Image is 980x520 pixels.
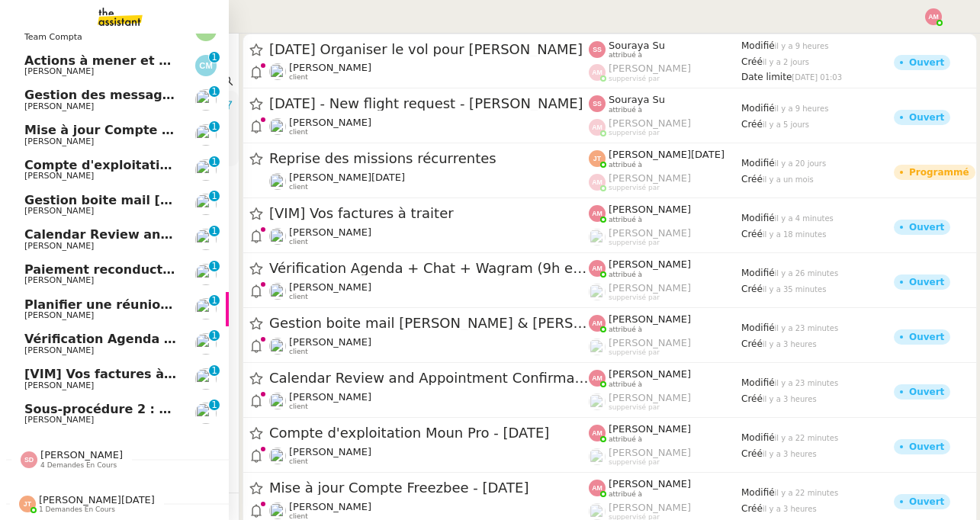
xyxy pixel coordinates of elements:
[909,387,944,396] div: Ouvert
[741,432,775,443] span: Modifié
[24,32,82,42] span: Team Compta
[909,168,969,177] div: Programmé
[589,478,741,498] app-user-label: attribué à
[211,261,217,274] p: 1
[909,278,944,287] div: Ouvert
[775,104,829,113] span: il y a 9 heures
[741,72,792,82] span: Date limite
[589,205,606,222] img: svg
[289,501,371,512] span: [PERSON_NAME]
[909,332,944,342] div: Ouvert
[589,423,741,443] app-user-label: attribué à
[269,316,589,330] span: Gestion boite mail [PERSON_NAME] & [PERSON_NAME] - [DATE]
[209,52,220,63] nz-badge-sup: 1
[775,214,834,223] span: il y a 4 minutes
[609,227,691,239] span: [PERSON_NAME]
[289,293,308,301] span: client
[609,40,665,51] span: Souraya Su
[24,332,367,346] span: Vérification Agenda + Chat + Wagram (9h et 14h)
[289,172,405,183] span: [PERSON_NAME][DATE]
[24,241,94,251] span: [PERSON_NAME]
[741,503,763,514] span: Créé
[589,95,606,112] img: svg
[741,119,763,130] span: Créé
[775,42,829,50] span: il y a 9 heures
[609,403,660,412] span: suppervisé par
[209,156,220,167] nz-badge-sup: 1
[589,258,741,278] app-user-label: attribué à
[195,55,217,76] img: svg
[21,451,37,468] img: svg
[40,461,117,470] span: 4 demandes en cours
[269,152,589,165] span: Reprise des missions récurrentes
[589,503,606,520] img: users%2FoFdbodQ3TgNoWt9kP3GXAs5oaCq1%2Favatar%2Fprofile-pic.png
[211,86,217,100] p: 1
[209,226,220,236] nz-badge-sup: 1
[589,392,741,412] app-user-label: suppervisé par
[792,73,842,82] span: [DATE] 01:03
[24,380,94,390] span: [PERSON_NAME]
[741,103,775,114] span: Modifié
[269,448,286,464] img: users%2FAXgjBsdPtrYuxuZvIJjRexEdqnq2%2Favatar%2F1599931753966.jpeg
[763,340,817,348] span: il y a 3 heures
[269,446,589,466] app-user-detailed-label: client
[195,333,217,355] img: users%2F9GXHdUEgf7ZlSXdwo7B3iBDT3M02%2Favatar%2Fimages.jpeg
[775,269,839,278] span: il y a 26 minutes
[763,58,809,66] span: il y a 2 jours
[289,73,308,82] span: client
[609,161,642,169] span: attribué à
[195,264,217,285] img: users%2F9GXHdUEgf7ZlSXdwo7B3iBDT3M02%2Favatar%2Fimages.jpeg
[763,285,827,294] span: il y a 35 minutes
[909,442,944,451] div: Ouvert
[589,282,741,302] app-user-label: suppervisé par
[195,298,217,319] img: users%2FYpHCMxs0fyev2wOt2XOQMyMzL3F3%2Favatar%2Fb1d7cab4-399e-487a-a9b0-3b1e57580435
[289,336,371,348] span: [PERSON_NAME]
[609,117,691,129] span: [PERSON_NAME]
[609,313,691,325] span: [PERSON_NAME]
[741,284,763,294] span: Créé
[609,502,691,513] span: [PERSON_NAME]
[289,238,308,246] span: client
[609,326,642,334] span: attribué à
[589,337,741,357] app-user-label: suppervisé par
[589,370,606,387] img: svg
[909,223,944,232] div: Ouvert
[211,191,217,204] p: 1
[269,172,589,191] app-user-detailed-label: client
[589,315,606,332] img: svg
[609,51,642,59] span: attribué à
[609,435,642,444] span: attribué à
[763,230,827,239] span: il y a 18 minutes
[24,367,213,381] span: [VIM] Vos factures à traiter
[269,117,589,136] app-user-detailed-label: client
[39,494,155,506] span: [PERSON_NAME][DATE]
[589,172,741,192] app-user-label: suppervisé par
[609,216,642,224] span: attribué à
[589,229,606,246] img: users%2FoFdbodQ3TgNoWt9kP3GXAs5oaCq1%2Favatar%2Fprofile-pic.png
[589,150,606,167] img: svg
[211,121,217,135] p: 1
[909,58,944,67] div: Ouvert
[209,261,220,271] nz-badge-sup: 1
[741,448,763,459] span: Créé
[609,94,665,105] span: Souraya Su
[609,258,691,270] span: [PERSON_NAME]
[589,94,741,114] app-user-label: attribué à
[211,295,217,309] p: 1
[589,204,741,223] app-user-label: attribué à
[609,129,660,137] span: suppervisé par
[609,478,691,490] span: [PERSON_NAME]
[609,368,691,380] span: [PERSON_NAME]
[269,391,589,411] app-user-detailed-label: client
[209,121,220,132] nz-badge-sup: 1
[269,426,589,440] span: Compte d'exploitation Moun Pro - [DATE]
[609,184,660,192] span: suppervisé par
[289,281,371,293] span: [PERSON_NAME]
[609,106,642,114] span: attribué à
[24,66,94,76] span: [PERSON_NAME]
[289,183,308,191] span: client
[609,458,660,467] span: suppervisé par
[195,89,217,111] img: users%2F37wbV9IbQuXMU0UH0ngzBXzaEe12%2Favatar%2Fcba66ece-c48a-48c8-9897-a2adc1834457
[741,158,775,169] span: Modifié
[40,449,123,461] span: [PERSON_NAME]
